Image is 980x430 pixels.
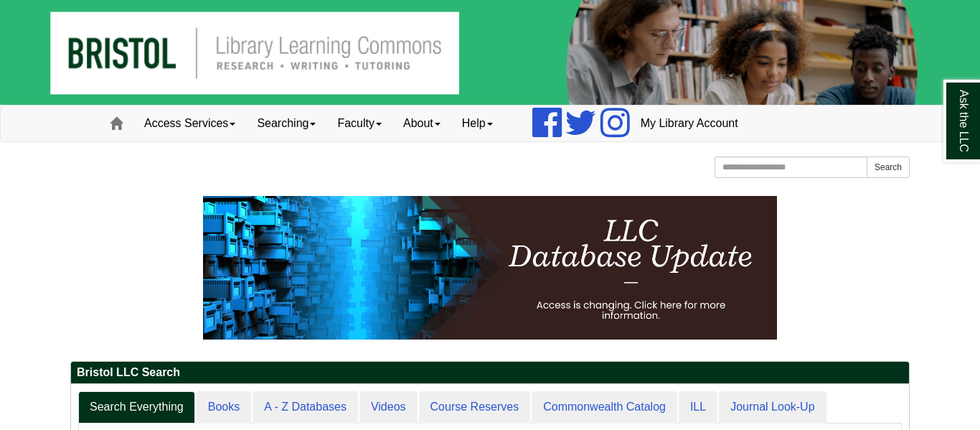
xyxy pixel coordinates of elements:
a: Books [197,391,251,424]
a: ILL [679,391,717,424]
a: Access Services [133,106,246,141]
a: About [392,106,451,141]
a: Help [451,106,504,141]
a: Commonwealth Catalog [532,391,677,424]
a: Faculty [326,106,392,141]
img: HTML tutorial [203,196,777,340]
h2: Bristol LLC Search [71,362,909,384]
a: Videos [359,391,418,424]
button: Search [867,156,910,178]
a: Course Reserves [419,391,531,424]
a: A - Z Databases [253,391,358,424]
a: My Library Account [630,106,749,141]
a: Search Everything [78,391,195,424]
a: Journal Look-Up [719,391,826,424]
a: Searching [246,106,326,141]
